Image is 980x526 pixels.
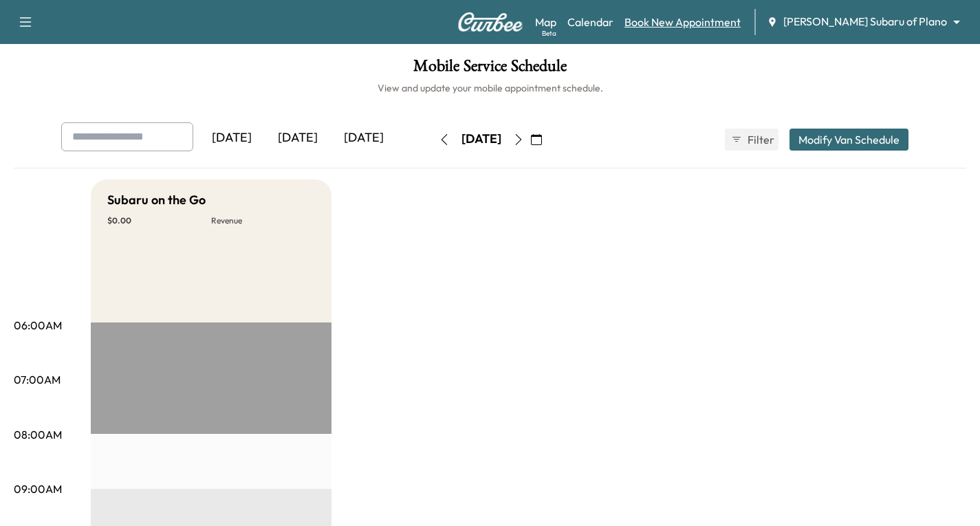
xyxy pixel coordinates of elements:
[567,14,613,30] a: Calendar
[211,215,315,226] p: Revenue
[107,190,206,210] h5: Subaru on the Go
[14,81,966,95] h6: View and update your mobile appointment schedule.
[265,122,331,154] div: [DATE]
[107,215,211,226] p: $ 0.00
[535,14,556,30] a: MapBeta
[14,58,966,81] h1: Mobile Service Schedule
[457,12,523,32] img: Curbee Logo
[14,317,62,333] p: 06:00AM
[14,371,61,388] p: 07:00AM
[14,426,62,443] p: 08:00AM
[461,131,501,148] div: [DATE]
[331,122,397,154] div: [DATE]
[14,481,62,497] p: 09:00AM
[624,14,741,30] a: Book New Appointment
[725,129,778,151] button: Filter
[790,129,908,151] button: Modify Van Schedule
[542,28,556,39] div: Beta
[783,14,947,30] span: [PERSON_NAME] Subaru of Plano
[748,131,772,148] span: Filter
[199,122,265,154] div: [DATE]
